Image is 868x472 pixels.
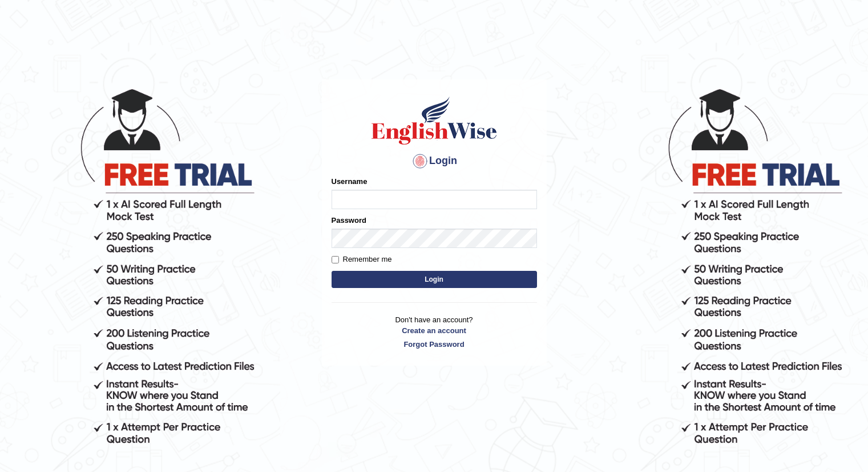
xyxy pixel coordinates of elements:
label: Username [332,176,368,187]
label: Remember me [332,254,392,265]
input: Remember me [332,256,339,263]
button: Login [332,271,537,288]
a: Create an account [332,325,537,336]
a: Forgot Password [332,339,537,350]
label: Password [332,215,366,226]
img: Logo of English Wise sign in for intelligent practice with AI [369,95,499,146]
p: Don't have an account? [332,314,537,350]
h4: Login [332,152,537,170]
